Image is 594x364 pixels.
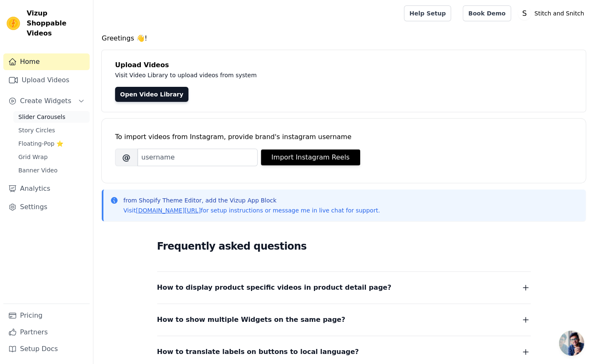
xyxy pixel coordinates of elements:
p: from Shopify Theme Editor, add the Vizup App Block [123,196,380,205]
a: Upload Videos [3,72,90,88]
a: Pricing [3,307,90,324]
h4: Greetings 👋! [102,33,586,43]
span: How to show multiple Widgets on the same page? [157,314,346,326]
span: Floating-Pop ⭐ [18,139,63,148]
p: Visit for setup instructions or message me in live chat for support. [123,206,380,215]
div: To import videos from Instagram, provide brand's instagram username [115,132,572,142]
button: Import Instagram Reels [261,149,360,165]
h2: Frequently asked questions [157,238,531,255]
a: Grid Wrap [13,151,90,163]
a: Home [3,53,90,70]
a: Settings [3,199,90,215]
button: S Stitch and Snitch [518,6,587,21]
a: Book Demo [463,5,511,21]
span: Story Circles [18,126,55,134]
span: Banner Video [18,166,58,174]
a: [DOMAIN_NAME][URL] [136,207,201,214]
span: Vizup Shoppable Videos [27,8,86,38]
button: Create Widgets [3,93,90,109]
img: Vizup [7,17,20,30]
p: Stitch and Snitch [531,6,587,21]
a: Analytics [3,180,90,197]
span: Grid Wrap [18,153,48,161]
a: Partners [3,324,90,341]
span: @ [115,149,138,166]
span: Create Widgets [20,96,71,106]
div: Open chat [559,331,584,356]
a: Slider Carousels [13,111,90,123]
button: How to show multiple Widgets on the same page? [157,314,531,326]
span: Slider Carousels [18,113,65,121]
button: How to display product specific videos in product detail page? [157,282,531,293]
span: How to display product specific videos in product detail page? [157,282,391,293]
a: Banner Video [13,164,90,176]
span: How to translate labels on buttons to local language? [157,346,359,358]
a: Open Video Library [115,87,188,102]
a: Help Setup [404,5,451,21]
a: Setup Docs [3,341,90,357]
text: S [522,9,526,18]
p: Visit Video Library to upload videos from system [115,70,489,80]
button: How to translate labels on buttons to local language? [157,346,531,358]
h4: Upload Videos [115,60,572,70]
a: Floating-Pop ⭐ [13,138,90,149]
a: Story Circles [13,124,90,136]
input: username [138,149,258,166]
